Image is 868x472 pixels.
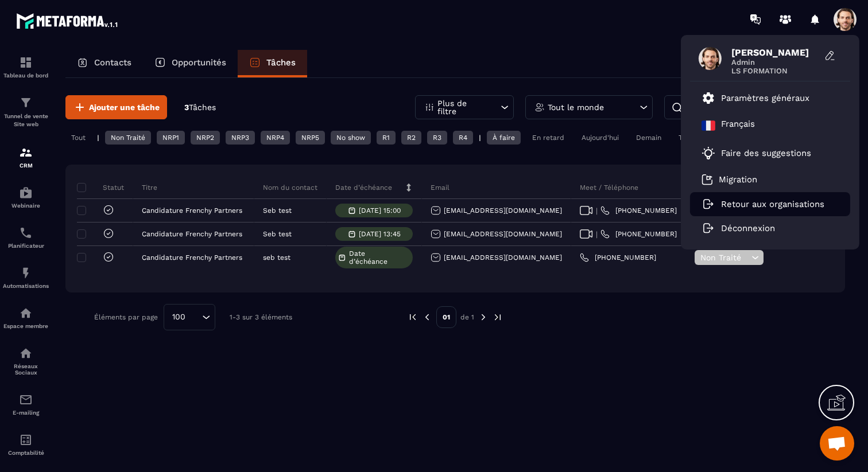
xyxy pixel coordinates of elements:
[702,91,809,105] a: Paramètres généraux
[189,311,199,323] input: Search for option
[19,96,33,110] img: formation
[189,103,216,112] span: Tâches
[702,146,824,160] a: Faire des suggestions
[172,57,226,68] p: Opportunités
[263,230,292,238] p: Seb test
[142,253,242,262] p: Candidature Frenchy Partners
[820,426,854,461] a: Ouvrir le chat
[184,102,216,113] p: 3
[3,323,49,329] p: Espace membre
[19,306,33,320] img: automations
[702,199,824,209] a: Retour aux organisations
[721,199,824,209] p: Retour aux organisations
[3,258,49,298] a: automationsautomationsAutomatisations
[3,338,49,384] a: social-networksocial-networkRéseaux Sociaux
[349,249,410,266] span: Date d’échéance
[359,230,401,238] p: [DATE] 13:45
[3,298,49,338] a: automationsautomationsEspace membre
[94,313,158,321] p: Éléments par page
[479,134,481,142] p: |
[3,162,49,169] p: CRM
[94,57,131,68] p: Contacts
[331,131,371,145] div: No show
[97,134,99,142] p: |
[721,223,775,233] p: Déconnexion
[19,346,33,360] img: social-network
[105,131,151,145] div: Non Traité
[3,72,49,79] p: Tableau de bord
[19,146,33,159] img: formation
[431,183,449,192] p: Email
[600,229,677,239] a: [PHONE_NUMBER]
[263,253,290,262] p: seb test
[143,50,238,77] a: Opportunités
[487,131,521,145] div: À faire
[19,393,33,407] img: email
[3,177,49,217] a: automationsautomationsWebinaire
[238,50,307,77] a: Tâches
[65,50,143,77] a: Contacts
[261,131,290,145] div: NRP4
[548,103,604,111] p: Tout le monde
[164,304,215,330] div: Search for option
[493,312,503,322] img: next
[3,363,49,376] p: Réseaux Sociaux
[19,186,33,200] img: automations
[580,253,656,262] a: [PHONE_NUMBER]
[408,312,418,322] img: prev
[596,230,598,239] span: |
[596,206,598,215] span: |
[168,311,189,323] span: 100
[721,119,755,132] p: Français
[478,312,489,322] img: next
[3,283,49,289] p: Automatisations
[230,313,292,321] p: 1-3 sur 3 éléments
[266,57,296,68] p: Tâches
[700,253,749,262] span: Non Traité
[3,450,49,456] p: Comptabilité
[721,93,809,103] p: Paramètres généraux
[437,99,488,115] p: Plus de filtre
[702,174,757,185] a: Migration
[65,131,91,145] div: Tout
[3,87,49,137] a: formationformationTunnel de vente Site web
[3,384,49,424] a: emailemailE-mailing
[3,424,49,465] a: accountantaccountantComptabilité
[422,312,432,322] img: prev
[580,183,638,192] p: Meet / Téléphone
[630,131,667,145] div: Demain
[89,102,160,113] span: Ajouter une tâche
[427,131,447,145] div: R3
[142,230,242,238] p: Candidature Frenchy Partners
[296,131,325,145] div: NRP5
[460,313,474,322] p: de 1
[226,131,255,145] div: NRP3
[526,131,570,145] div: En retard
[19,226,33,240] img: scheduler
[142,206,242,214] p: Candidature Frenchy Partners
[80,183,124,192] p: Statut
[3,112,49,128] p: Tunnel de vente Site web
[377,131,396,145] div: R1
[191,131,220,145] div: NRP2
[576,131,625,145] div: Aujourd'hui
[263,183,317,192] p: Nom du contact
[3,409,49,416] p: E-mailing
[401,131,421,145] div: R2
[142,183,157,192] p: Titre
[19,56,33,69] img: formation
[721,148,811,158] p: Faire des suggestions
[3,217,49,258] a: schedulerschedulerPlanificateur
[359,206,401,214] p: [DATE] 15:00
[436,306,456,328] p: 01
[3,202,49,209] p: Webinaire
[19,266,33,280] img: automations
[453,131,473,145] div: R4
[263,206,292,214] p: Seb test
[3,243,49,249] p: Planificateur
[673,131,711,145] div: Terminé
[3,137,49,177] a: formationformationCRM
[157,131,185,145] div: NRP1
[335,183,392,192] p: Date d’échéance
[16,10,119,31] img: logo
